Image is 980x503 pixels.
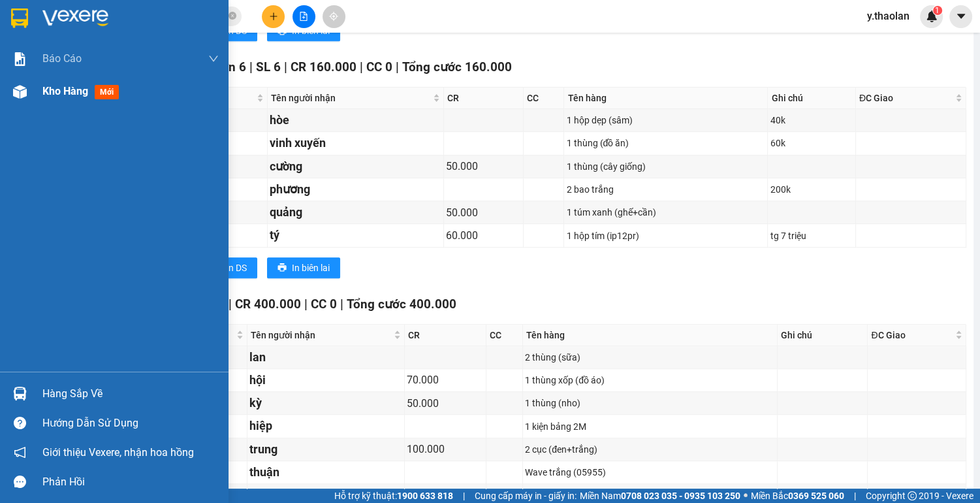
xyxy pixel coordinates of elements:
[235,297,301,312] span: CR 400.000
[788,491,844,501] strong: 0369 525 060
[580,489,740,503] span: Miền Nam
[955,10,967,22] span: caret-down
[292,5,315,28] button: file-add
[270,226,442,244] div: tý
[566,182,765,197] div: 2 bao trắng
[564,88,768,109] th: Tên hàng
[270,134,442,152] div: vinh xuyến
[446,227,520,244] div: 60.000
[525,419,774,434] div: 1 kiện bảng 2M
[566,136,765,150] div: 1 thùng (đồ ăn)
[13,387,27,400] img: warehouse-icon
[95,85,119,99] span: mới
[229,297,232,312] span: |
[270,111,442,129] div: hòe
[270,203,442,221] div: quảng
[249,417,402,435] div: hiệp
[402,59,512,74] span: Tổng cước 160.000
[566,113,765,127] div: 1 hộp dẹp (sâm)
[566,159,765,174] div: 1 thùng (cây giống)
[405,325,486,346] th: CR
[249,394,402,412] div: kỳ
[270,157,442,176] div: cường
[463,489,465,503] span: |
[525,488,774,502] div: SHi trắng (44079)
[291,59,356,74] span: CR 160.000
[13,52,27,66] img: solution-icon
[475,489,577,503] span: Cung cấp máy in - giấy in:
[247,415,405,438] td: hiệp
[256,59,281,74] span: SL 6
[778,325,868,346] th: Ghi chú
[268,132,445,155] td: vinh xuyến
[770,113,853,127] div: 40k
[933,6,942,15] sup: 1
[859,91,953,105] span: ĐC Giao
[249,371,402,389] div: hội
[249,348,402,366] div: lan
[770,229,853,243] div: tg 7 triệu
[770,182,853,197] div: 200k
[14,446,26,459] span: notification
[949,5,972,28] button: caret-down
[247,369,405,392] td: hội
[277,263,287,273] span: printer
[208,54,219,64] span: down
[11,8,28,28] img: logo-vxr
[446,204,520,221] div: 50.000
[871,328,953,342] span: ĐC Giao
[407,441,484,457] div: 100.000
[770,136,853,150] div: 60k
[360,59,363,74] span: |
[268,201,445,224] td: quảng
[407,372,484,388] div: 70.000
[299,12,308,21] span: file-add
[566,205,765,219] div: 1 túm xanh (ghế+cần)
[857,8,920,24] span: y.thaolan
[854,489,856,503] span: |
[42,85,88,97] span: Kho hàng
[247,346,405,369] td: lan
[486,325,523,346] th: CC
[14,417,26,429] span: question-circle
[247,438,405,461] td: trung
[229,10,236,23] span: close-circle
[247,392,405,415] td: kỳ
[270,180,442,199] div: phương
[212,59,246,74] span: Đơn 6
[271,91,431,105] span: Tên người nhận
[396,59,399,74] span: |
[525,350,774,365] div: 2 thùng (sữa)
[334,489,453,503] span: Hỗ trợ kỹ thuật:
[226,261,247,275] span: In DS
[267,257,340,278] button: printerIn biên lai
[446,158,520,174] div: 50.000
[397,491,453,501] strong: 1900 633 818
[268,109,445,132] td: hòe
[292,261,330,275] span: In biên lai
[201,257,257,278] button: printerIn DS
[525,442,774,457] div: 2 cục (đen+trắng)
[908,491,917,500] span: copyright
[525,396,774,410] div: 1 thùng (nho)
[13,85,27,99] img: warehouse-icon
[407,395,484,412] div: 50.000
[780,488,866,502] div: cước 500k
[329,12,338,21] span: aim
[366,59,392,74] span: CC 0
[42,384,219,404] div: Hàng sắp về
[268,178,445,201] td: phương
[304,297,308,312] span: |
[251,328,391,342] span: Tên người nhận
[311,297,337,312] span: CC 0
[566,229,765,243] div: 1 hộp tím (ip12pr)
[525,373,774,387] div: 1 thùng xốp (đồ áo)
[284,59,287,74] span: |
[621,491,740,501] strong: 0708 023 035 - 0935 103 250
[744,493,748,498] span: ⚪️
[340,297,343,312] span: |
[268,224,445,247] td: tý
[42,444,194,461] span: Giới thiệu Vexere, nhận hoa hồng
[247,461,405,484] td: thuận
[926,10,938,22] img: icon-new-feature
